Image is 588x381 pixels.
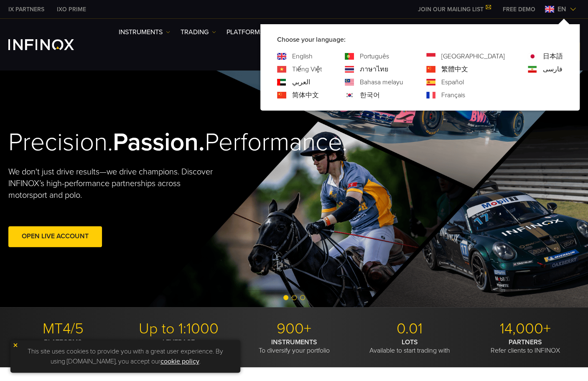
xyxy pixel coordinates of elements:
[441,51,505,61] a: Language
[51,5,92,14] a: INFINOX
[441,77,464,87] a: Language
[471,320,580,338] p: 14,000+
[355,338,464,355] p: Available to start trading with
[124,320,233,338] p: Up to 1:1000
[360,90,380,100] a: Language
[271,338,317,346] strong: INSTRUMENTS
[441,64,468,74] a: Language
[15,344,236,368] p: This site uses cookies to provide you with a great user experience. By using [DOMAIN_NAME], you a...
[2,5,51,14] a: INFINOX
[292,51,313,61] a: Language
[283,295,288,300] span: Go to slide 1
[360,64,388,74] a: Language
[554,4,570,14] span: en
[292,90,319,100] a: Language
[113,127,205,157] strong: Passion.
[496,5,542,14] a: INFINOX MENU
[44,338,82,346] strong: PLATFORMS
[8,226,102,247] a: Open Live Account
[8,127,265,158] h2: Precision. Performance.
[543,51,563,61] a: Language
[471,338,580,355] p: Refer clients to INFINOX
[300,295,305,300] span: Go to slide 3
[8,39,94,50] a: INFINOX Logo
[277,35,563,45] p: Choose your language:
[8,166,214,201] p: We don't just drive results—we drive champions. Discover INFINOX’s high-performance partnerships ...
[8,338,117,355] p: With modern trading tools
[160,357,199,366] a: cookie policy
[360,77,403,87] a: Language
[239,338,349,355] p: To diversify your portfolio
[292,64,322,74] a: Language
[412,6,496,13] a: JOIN OUR MAILING LIST
[292,77,310,87] a: Language
[124,338,233,355] p: To trade with
[441,90,465,100] a: Language
[181,27,216,37] a: TRADING
[163,338,195,346] strong: LEVERAGE
[8,320,117,338] p: MT4/5
[13,342,18,348] img: yellow close icon
[119,27,170,37] a: Instruments
[360,51,389,61] a: Language
[355,320,464,338] p: 0.01
[508,338,542,346] strong: PARTNERS
[239,320,349,338] p: 900+
[292,295,297,300] span: Go to slide 2
[401,338,417,346] strong: LOTS
[543,64,563,74] a: Language
[227,27,271,37] a: PLATFORMS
